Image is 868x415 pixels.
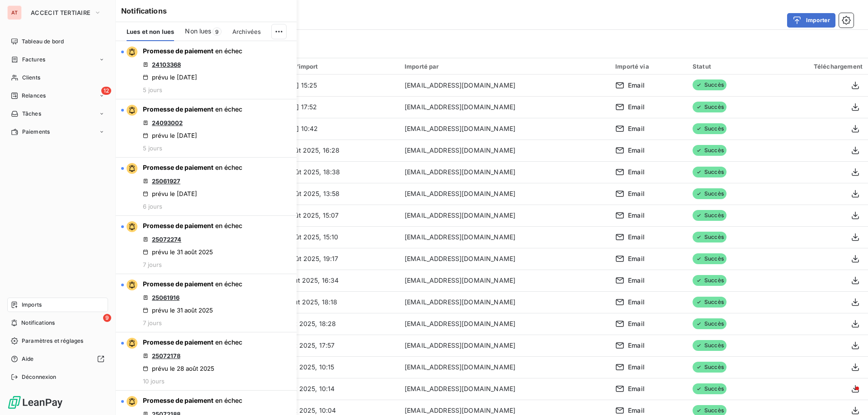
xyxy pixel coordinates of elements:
[399,335,610,356] td: [EMAIL_ADDRESS][DOMAIN_NAME]
[7,395,63,410] img: Logo LeanPay
[101,87,111,95] span: 12
[116,332,297,391] button: Promesse de paiement en échec25072178prévu le 28 août 202510 jours
[693,145,726,156] span: Succès
[693,318,726,329] span: Succès
[22,56,45,64] span: Factures
[693,188,726,199] span: Succès
[215,47,242,55] span: en échec
[399,161,610,183] td: [EMAIL_ADDRESS][DOMAIN_NAME]
[693,123,726,134] span: Succès
[22,128,50,136] span: Paiements
[693,340,726,351] span: Succès
[143,222,213,229] span: Promesse de paiement
[116,41,297,99] button: Promesse de paiement en échec24103368prévu le [DATE]5 jours
[143,163,213,171] span: Promesse de paiement
[399,378,610,400] td: [EMAIL_ADDRESS][DOMAIN_NAME]
[273,161,399,183] td: 26 août 2025, 18:38
[273,313,399,335] td: 8 août 2025, 18:28
[399,356,610,378] td: [EMAIL_ADDRESS][DOMAIN_NAME]
[837,384,859,406] iframe: Intercom live chat
[143,86,162,93] span: 5 jours
[273,291,399,313] td: 18 août 2025, 18:18
[628,254,645,263] span: Email
[7,5,22,20] div: AT
[116,158,297,216] button: Promesse de paiement en échec25061927prévu le [DATE]6 jours
[143,248,213,256] div: prévu le 31 août 2025
[628,189,645,198] span: Email
[143,74,197,81] div: prévu le [DATE]
[116,274,297,332] button: Promesse de paiement en échec25061916prévu le 31 août 20257 jours
[399,118,610,140] td: [EMAIL_ADDRESS][DOMAIN_NAME]
[152,61,181,68] a: 24103368
[143,319,162,326] span: 7 jours
[143,261,162,268] span: 7 jours
[116,99,297,158] button: Promesse de paiement en échec24093002prévu le [DATE]5 jours
[399,248,610,270] td: [EMAIL_ADDRESS][DOMAIN_NAME]
[628,168,645,177] span: Email
[628,341,645,350] span: Email
[628,406,645,415] span: Email
[143,145,162,152] span: 5 jours
[273,378,399,400] td: 8 août 2025, 10:14
[273,75,399,96] td: [DATE] 15:25
[22,355,34,363] span: Aide
[399,140,610,161] td: [EMAIL_ADDRESS][DOMAIN_NAME]
[152,236,181,243] a: 25072274
[628,103,645,112] span: Email
[143,132,197,139] div: prévu le [DATE]
[215,222,242,229] span: en échec
[628,319,645,328] span: Email
[405,63,604,70] div: Importé par
[273,205,399,226] td: 25 août 2025, 15:07
[273,356,399,378] td: 8 août 2025, 10:15
[399,205,610,226] td: [EMAIL_ADDRESS][DOMAIN_NAME]
[152,119,183,126] a: 24093002
[273,140,399,161] td: 27 août 2025, 16:28
[693,297,726,308] span: Succès
[143,280,213,288] span: Promesse de paiement
[399,313,610,335] td: [EMAIL_ADDRESS][DOMAIN_NAME]
[273,248,399,270] td: 20 août 2025, 19:17
[628,276,645,285] span: Email
[215,105,242,113] span: en échec
[693,362,726,373] span: Succès
[693,167,726,177] span: Succès
[232,28,261,35] span: Archivées
[185,27,211,36] span: Non lues
[127,28,174,35] span: Lues et non lues
[22,337,83,345] span: Paramètres et réglages
[22,92,46,100] span: Relances
[143,396,213,404] span: Promesse de paiement
[693,232,726,242] span: Succès
[212,28,222,36] span: 9
[152,294,179,301] a: 25061916
[615,63,682,70] div: Importé via
[693,275,726,286] span: Succès
[121,5,291,16] h6: Notifications
[143,47,213,55] span: Promesse de paiement
[399,270,610,291] td: [EMAIL_ADDRESS][DOMAIN_NAME]
[787,13,835,28] button: Importer
[143,190,197,197] div: prévu le [DATE]
[399,291,610,313] td: [EMAIL_ADDRESS][DOMAIN_NAME]
[399,226,610,248] td: [EMAIL_ADDRESS][DOMAIN_NAME]
[22,373,57,381] span: Déconnexion
[152,352,180,359] a: 25072178
[693,79,726,90] span: Succès
[31,9,90,16] span: ACCECIT TERTIAIRE
[22,110,41,118] span: Tâches
[399,75,610,96] td: [EMAIL_ADDRESS][DOMAIN_NAME]
[770,63,863,70] div: Téléchargement
[399,183,610,205] td: [EMAIL_ADDRESS][DOMAIN_NAME]
[273,118,399,140] td: [DATE] 10:42
[628,384,645,393] span: Email
[143,105,213,113] span: Promesse de paiement
[628,146,645,155] span: Email
[215,396,242,404] span: en échec
[143,203,162,210] span: 6 jours
[103,314,111,322] span: 9
[143,307,213,314] div: prévu le 31 août 2025
[399,96,610,118] td: [EMAIL_ADDRESS][DOMAIN_NAME]
[273,226,399,248] td: 22 août 2025, 15:10
[693,383,726,394] span: Succès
